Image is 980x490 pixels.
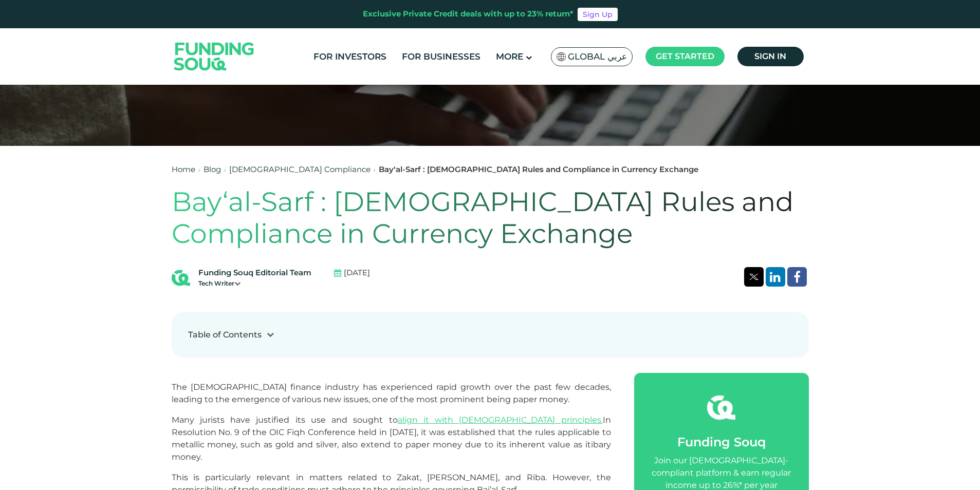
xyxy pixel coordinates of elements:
[578,8,618,21] a: Sign Up
[677,435,766,449] span: Funding Souq
[399,48,483,65] a: For Businesses
[229,164,371,174] a: [DEMOGRAPHIC_DATA] Compliance
[198,267,311,279] div: Funding Souq Editorial Team
[656,51,714,61] span: Get started
[311,48,389,65] a: For Investors
[172,382,611,404] span: The [DEMOGRAPHIC_DATA] finance industry has experienced rapid growth over the past few decades, l...
[344,267,370,279] span: [DATE]
[363,8,574,20] div: Exclusive Private Credit deals with up to 23% return*
[737,47,804,66] a: Sign in
[198,279,311,288] div: Tech Writer
[707,393,735,422] img: fsicon
[172,269,190,287] img: Blog Author
[749,274,759,280] img: twitter
[496,51,523,62] span: More
[379,164,698,176] div: Bay‘al-Sarf : [DEMOGRAPHIC_DATA] Rules and Compliance in Currency Exchange
[568,51,627,63] span: Global عربي
[204,164,221,174] a: Blog
[164,30,265,82] img: Logo
[172,164,195,174] a: Home
[398,415,603,425] a: align it with [DEMOGRAPHIC_DATA] principles.
[754,51,786,61] span: Sign in
[188,329,262,341] div: Table of Contents
[172,186,809,250] h1: Bay‘al-Sarf : [DEMOGRAPHIC_DATA] Rules and Compliance in Currency Exchange
[172,415,611,462] span: Many jurists have justified its use and sought to In Resolution No. 9 of the OIC Fiqh Conference ...
[557,52,566,61] img: SA Flag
